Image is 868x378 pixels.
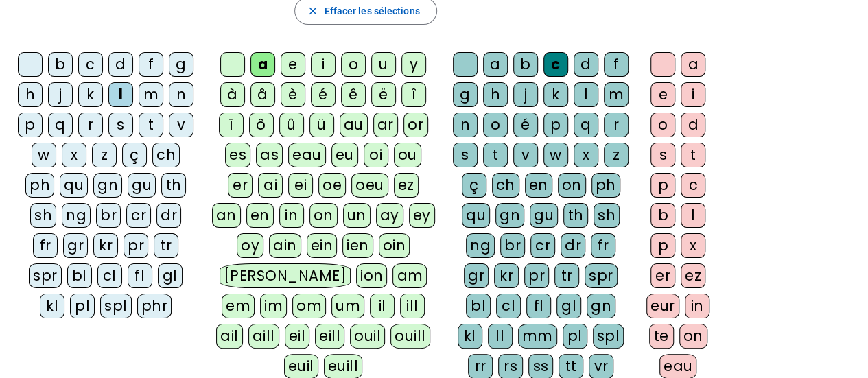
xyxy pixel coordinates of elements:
div: om [292,294,326,318]
div: aill [248,324,279,349]
div: ng [62,203,91,228]
div: c [681,173,705,198]
div: ei [288,173,313,198]
div: fr [33,233,58,258]
div: pl [70,294,95,318]
div: eill [315,324,344,349]
div: es [225,143,250,167]
div: pr [124,233,148,258]
span: Effacer les sélections [324,3,419,19]
div: b [513,52,538,77]
div: te [649,324,674,349]
div: kl [458,324,482,349]
div: gn [93,173,122,198]
div: a [483,52,508,77]
div: ay [376,203,403,228]
div: s [453,143,478,167]
div: ch [492,173,519,198]
div: as [256,143,283,167]
div: spl [593,324,624,349]
div: r [78,113,103,137]
div: t [681,143,705,167]
div: spr [29,263,62,288]
div: oy [237,233,263,258]
div: d [681,113,705,137]
div: o [650,113,675,137]
div: j [48,82,73,107]
div: on [558,173,586,198]
div: z [604,143,629,167]
div: z [92,143,117,167]
div: k [78,82,103,107]
div: k [543,82,568,107]
mat-icon: close [306,5,318,17]
div: or [403,113,428,137]
div: n [169,82,193,107]
div: r [604,113,629,137]
div: ou [394,143,421,167]
div: à [220,82,245,107]
div: pr [524,263,549,288]
div: im [260,294,287,318]
div: on [679,324,707,349]
div: pl [563,324,587,349]
div: i [681,82,705,107]
div: [PERSON_NAME] [220,263,351,288]
div: u [371,52,396,77]
div: an [212,203,241,228]
div: th [161,173,186,198]
div: e [650,82,675,107]
div: au [340,113,368,137]
div: y [401,52,426,77]
div: tr [154,233,178,258]
div: in [685,294,709,318]
div: a [681,52,705,77]
div: î [401,82,426,107]
div: gu [128,173,156,198]
div: ph [25,173,54,198]
div: l [108,82,133,107]
div: n [453,113,478,137]
div: p [650,233,675,258]
div: ch [152,143,180,167]
div: c [78,52,103,77]
div: ein [307,233,338,258]
div: p [650,173,675,198]
div: spl [100,294,132,318]
div: kl [40,294,64,318]
div: cl [496,294,521,318]
div: eil [285,324,310,349]
div: ouill [390,324,430,349]
div: l [574,82,598,107]
div: dr [561,233,585,258]
div: eau [288,143,326,167]
div: em [222,294,255,318]
div: th [563,203,588,228]
div: ez [394,173,419,198]
div: o [341,52,366,77]
div: j [513,82,538,107]
div: en [246,203,274,228]
div: er [228,173,253,198]
div: o [483,113,508,137]
div: ill [400,294,425,318]
div: ouil [350,324,385,349]
div: ar [373,113,398,137]
div: t [483,143,508,167]
div: ç [462,173,486,198]
div: en [525,173,552,198]
div: i [311,52,336,77]
div: ng [466,233,495,258]
div: gr [63,233,88,258]
div: û [279,113,304,137]
div: v [513,143,538,167]
div: gn [495,203,524,228]
div: c [543,52,568,77]
div: q [574,113,598,137]
div: oe [318,173,346,198]
div: v [169,113,193,137]
div: um [331,294,364,318]
div: in [279,203,304,228]
div: ez [681,263,705,288]
div: fr [591,233,615,258]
